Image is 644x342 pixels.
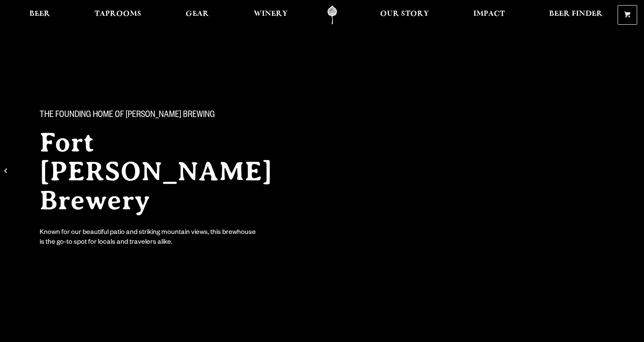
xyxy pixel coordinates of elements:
[40,110,215,121] span: The Founding Home of [PERSON_NAME] Brewing
[375,6,435,25] a: Our Story
[544,6,608,25] a: Beer Finder
[473,11,505,17] span: Impact
[248,6,293,25] a: Winery
[254,11,288,17] span: Winery
[94,11,141,17] span: Taprooms
[40,228,258,248] div: Known for our beautiful patio and striking mountain views, this brewhouse is the go-to spot for l...
[380,11,429,17] span: Our Story
[180,6,215,25] a: Gear
[316,6,348,25] a: Odell Home
[186,11,209,17] span: Gear
[468,6,510,25] a: Impact
[29,11,50,17] span: Beer
[89,6,147,25] a: Taprooms
[40,128,305,215] h2: Fort [PERSON_NAME] Brewery
[549,11,603,17] span: Beer Finder
[24,6,56,25] a: Beer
